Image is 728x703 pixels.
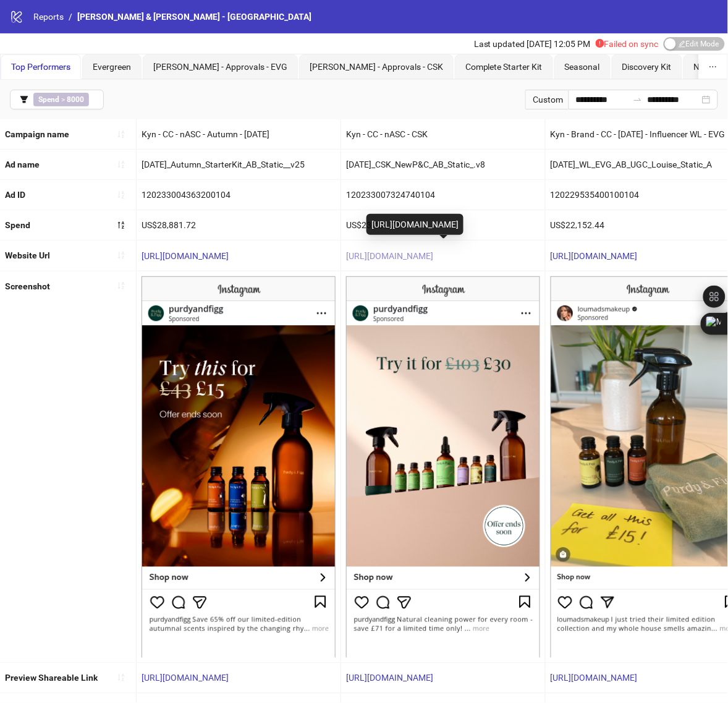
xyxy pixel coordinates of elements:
[142,276,336,658] img: Screenshot 120233004363200104
[137,119,341,149] div: Kyn - CC - nASC - Autumn - [DATE]
[93,62,131,72] span: Evergreen
[77,12,311,22] span: [PERSON_NAME] & [PERSON_NAME] - [GEOGRAPHIC_DATA]
[5,220,30,230] b: Spend
[551,251,638,261] a: [URL][DOMAIN_NAME]
[117,281,125,290] span: sort-ascending
[31,10,66,23] a: Reports
[5,673,98,683] b: Preview Shareable Link
[11,62,70,72] span: Top Performers
[709,62,717,71] span: ellipsis
[341,210,545,240] div: US$23,481.71
[346,673,433,683] a: [URL][DOMAIN_NAME]
[117,221,125,229] span: sort-descending
[596,39,659,49] span: Failed on sync
[346,276,540,658] img: Screenshot 120233007324740104
[633,95,643,104] span: swap-right
[137,180,341,210] div: 120233004363200104
[33,93,89,106] span: >
[633,95,643,104] span: to
[67,95,84,104] b: 8000
[142,251,229,261] a: [URL][DOMAIN_NAME]
[341,150,545,179] div: [DATE]_CSK_NewP&C_AB_Static_.v8
[5,160,40,169] b: Ad name
[38,95,59,104] b: Spend
[341,119,545,149] div: Kyn - CC - nASC - CSK
[596,39,604,48] span: exclamation-circle
[117,251,125,260] span: sort-ascending
[117,130,125,138] span: sort-ascending
[5,129,69,139] b: Campaign name
[137,150,341,179] div: [DATE]_Autumn_StarterKit_AB_Static__v25
[20,95,28,104] span: filter
[474,39,591,49] span: Last updated [DATE] 12:05 PM
[117,673,125,682] span: sort-ascending
[310,62,443,72] span: [PERSON_NAME] - Approvals - CSK
[5,250,50,260] b: Website Url
[69,10,72,23] li: /
[565,62,600,72] span: Seasonal
[5,190,25,200] b: Ad ID
[10,90,104,109] button: Spend > 8000
[142,673,229,683] a: [URL][DOMAIN_NAME]
[341,180,545,210] div: 120233007324740104
[525,90,569,109] div: Custom
[465,62,543,72] span: Complete Starter Kit
[5,281,50,291] b: Screenshot
[366,214,463,235] div: [URL][DOMAIN_NAME]
[622,62,672,72] span: Discovery Kit
[551,673,638,683] a: [URL][DOMAIN_NAME]
[117,160,125,169] span: sort-ascending
[117,190,125,199] span: sort-ascending
[346,251,433,261] a: [URL][DOMAIN_NAME]
[153,62,287,72] span: [PERSON_NAME] - Approvals - EVG
[137,210,341,240] div: US$28,881.72
[699,54,727,79] button: ellipsis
